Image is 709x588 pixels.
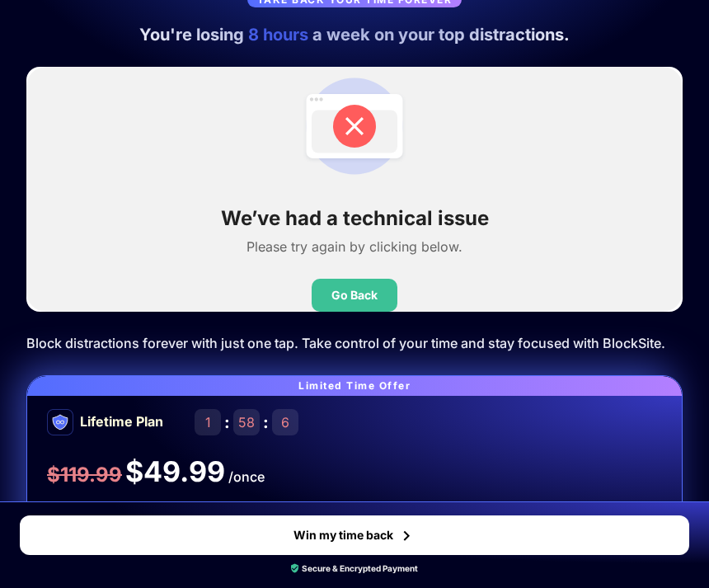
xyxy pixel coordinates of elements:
[293,529,393,542] div: Win my time back
[302,562,418,575] div: Secure & Encrypted Payment
[47,409,73,435] img: insights-lp-offer-logo.png
[233,409,260,435] div: 58
[295,67,414,186] img: system-page-fail.svg
[272,409,298,435] div: 6
[27,376,682,396] div: Limited Time Offer
[80,410,163,434] div: Lifetime Plan
[195,409,221,435] div: 1
[263,412,269,432] div: :
[26,332,665,355] div: Block distractions forever with just one tap. Take control of your time and stay focused with Blo...
[125,455,225,489] div: $49.99
[224,412,230,432] div: :
[26,205,683,232] div: We’ve had a technical issue
[47,462,122,488] div: $119.99
[247,235,462,259] div: Please try again by clicking below.
[331,289,378,302] div: Go Back
[397,525,416,545] img: chevron-right-black-insights.svg
[228,465,265,489] div: /once
[291,563,298,573] img: insights-lp-checkmark-green.svg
